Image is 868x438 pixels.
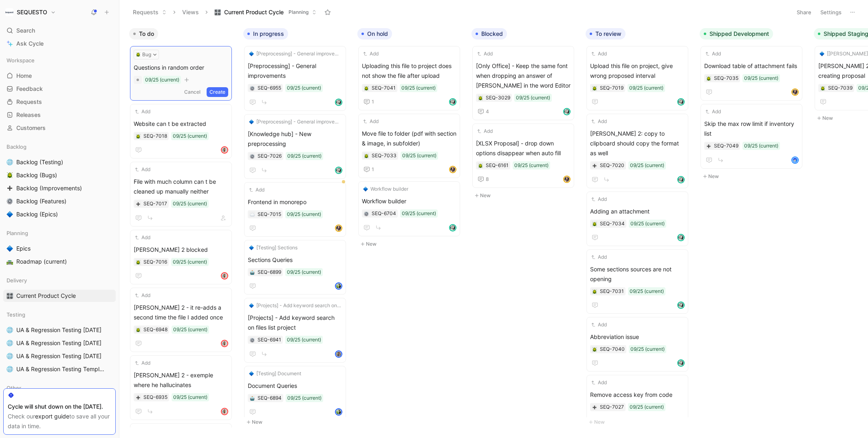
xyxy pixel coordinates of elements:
div: SEQ-7033 [372,152,397,160]
div: Backlog [3,141,116,153]
img: 🔷 [249,119,254,124]
span: Backlog (Bugs) [16,171,57,179]
span: Sections Queries [248,255,342,265]
div: 09/25 (current) [629,84,663,92]
div: Backlog🌐Backlog (Testing)🪲Backlog (Bugs)➕Backlog (Improvements)⚙️Backlog (Features)🔷Backlog (Epics) [3,141,116,220]
a: 🔷Workflow builderWorkflow builder09/25 (current)avatar [358,181,460,236]
div: 🪲 [364,85,369,91]
button: 🪲Bug [134,50,159,59]
div: 🤖 [249,269,255,275]
img: 🪲 [364,154,369,158]
img: avatar [450,225,456,231]
a: AddDownload table of attachment fails09/25 (current)avatar [701,46,802,101]
a: Releases [3,109,116,121]
img: 🔷 [7,211,13,218]
div: SEQ-7034 [600,220,625,228]
div: SEQ-6948 [143,326,167,334]
button: ⚙️ [364,211,369,216]
div: 🪲 [135,133,141,139]
a: Ask Cycle [3,37,116,50]
button: Add [590,195,608,203]
button: Cancel [181,87,203,97]
button: Add [590,117,608,125]
button: 🪲 [592,221,597,227]
div: 09/25 (current) [402,209,436,218]
a: AddMove file to folder (pdf with section & image, in subfolder)09/25 (current)1avatar [358,114,460,178]
img: 🪲 [136,328,141,332]
a: Home [3,70,116,82]
a: 🛣️Roadmap (current) [3,255,116,268]
img: avatar [564,109,570,114]
a: 🔷[Preprocessing] - General improvements[Knowledge hub] - New preprocessing09/25 (current)avatar [244,114,346,179]
img: avatar [564,176,570,182]
span: Requests [16,98,42,106]
div: SEQ-7016 [143,258,167,266]
div: 09/25 (current) [401,84,436,92]
img: ➕ [706,144,711,149]
img: ⚙️ [250,154,255,159]
button: 🔷 [5,209,15,219]
span: [Preprocessing] - General improvements [256,118,341,126]
img: 🪲 [136,52,141,57]
span: [Testing] Sections [256,244,297,252]
div: SEQ-7019 [600,84,623,92]
button: Add [134,165,152,174]
span: Workflow builder [370,185,408,193]
button: Add [476,50,494,58]
button: Create [207,87,228,97]
div: 09/25 (current) [514,161,549,169]
img: avatar [222,273,227,279]
a: AddFrontend in monorepo09/25 (current)avatar [244,182,346,237]
div: SEQ-7015 [258,210,281,218]
button: Add [362,117,380,125]
button: Requests [129,6,170,18]
img: ➕ [7,185,13,191]
a: AddSome sections sources are not opening09/25 (current)avatar [586,249,688,314]
img: 🔷 [363,187,368,191]
button: ➕ [706,143,712,149]
img: 🪲 [364,86,369,91]
button: 🌐 [5,157,15,167]
div: 09/25 (current) [630,287,664,295]
a: 🌐UA & Regression Testing [DATE] [3,324,116,336]
div: 09/25 (current) [744,74,778,82]
img: 🌐 [7,327,13,333]
span: To review [595,30,621,38]
button: Shipped Development [700,28,773,40]
div: SEQ-7035 [714,74,738,82]
button: 🌐 [5,325,15,335]
a: Requests [3,96,116,108]
span: UA & Regression Testing [DATE] [16,326,101,334]
span: Workspace [7,56,35,64]
button: ➕ [592,163,597,168]
div: 09/25 (current) [287,268,321,276]
a: AddWebsite can t be extracted09/25 (current)avatar [130,104,232,158]
span: [PERSON_NAME] 2 blocked [134,245,228,255]
button: New [700,172,807,181]
img: 🪲 [136,260,141,265]
img: avatar [450,99,456,105]
div: 🪲 [135,259,141,265]
a: 🎛️Current Product Cycle [3,290,116,302]
span: Website can t be extracted [134,119,228,129]
button: Share [793,7,815,18]
a: Feedback [3,83,116,95]
img: 🎛️ [214,9,221,15]
img: 🔷 [249,51,254,56]
img: ☁️ [250,212,255,217]
button: To review [586,28,626,40]
a: Add[PERSON_NAME] 2 blocked09/25 (current)avatar [130,230,232,284]
img: avatar [792,89,798,95]
div: 🪲 [478,163,483,168]
button: SEQUESTOSEQUESTO [3,7,58,18]
button: 🪲 [364,153,369,158]
a: 🌐Backlog (Testing) [3,156,116,168]
div: 🪲 [478,95,483,101]
div: 09/25 (current) [402,152,436,160]
button: Add [704,108,722,116]
span: File with much column can t be cleaned up manually neither [134,177,228,196]
img: avatar [678,235,684,240]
